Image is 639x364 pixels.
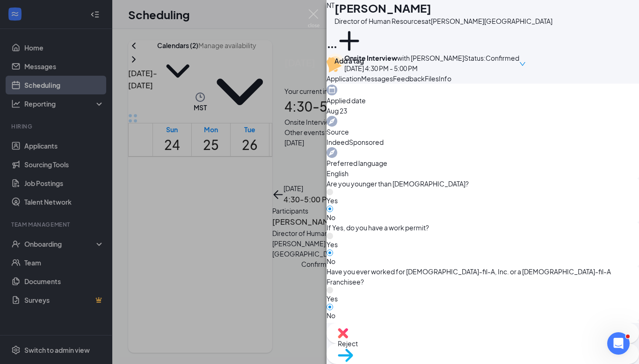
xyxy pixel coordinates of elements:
[327,196,338,205] span: Yes
[327,294,338,303] span: Yes
[486,53,519,73] span: Confirmed
[327,42,338,53] svg: Ellipses
[327,158,639,168] span: Preferred language
[334,26,364,66] button: PlusAdd a tag
[519,54,526,74] span: down
[327,127,639,137] span: Source
[327,311,335,320] span: No
[464,53,486,73] div: Status :
[344,63,464,73] div: [DATE] 4:30 PM - 5:00 PM
[439,74,451,83] span: Info
[607,332,630,355] iframe: Intercom live chat
[327,178,469,189] span: Are you younger than [DEMOGRAPHIC_DATA]?
[344,54,397,62] b: Onsite Interview
[327,168,639,178] span: English
[344,53,464,63] div: with [PERSON_NAME]
[327,137,639,147] span: IndeedSponsored
[327,95,639,106] span: Applied date
[327,266,639,287] span: Have you ever worked for [DEMOGRAPHIC_DATA]-fil-A, Inc. or a [DEMOGRAPHIC_DATA]-fil-A Franchisee?
[327,74,361,83] span: Application
[425,74,439,83] span: Files
[393,74,425,83] span: Feedback
[334,16,552,26] div: Director of Human Resources at [PERSON_NAME][GEOGRAPHIC_DATA]
[327,240,338,249] span: Yes
[327,321,429,331] span: If YES, which restaurant/location?
[327,213,335,221] span: No
[327,222,429,233] span: If Yes, do you have a work permit?
[327,106,639,116] span: Aug 23
[334,26,364,56] svg: Plus
[338,338,628,349] span: Reject
[361,74,393,83] span: Messages
[327,257,335,265] span: No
